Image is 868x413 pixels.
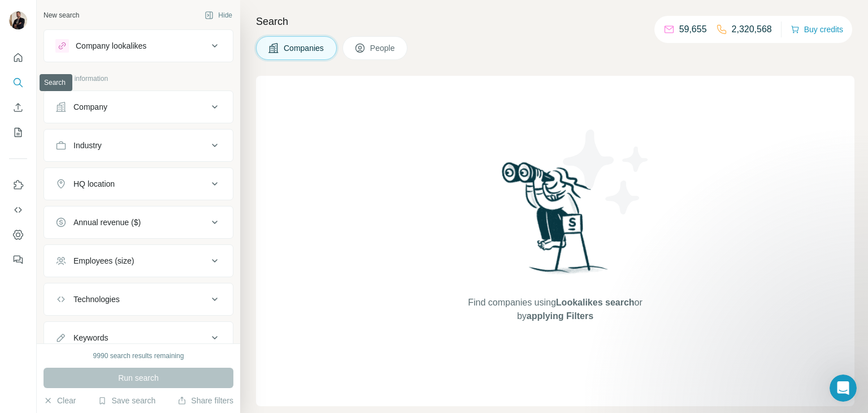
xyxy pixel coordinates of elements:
[44,395,76,406] button: Clear
[93,351,184,361] div: 9990 search results remaining
[527,311,593,321] span: applying Filters
[73,217,141,228] div: Annual revenue ($)
[73,178,115,190] div: HQ location
[9,48,27,68] button: Quick start
[44,74,233,84] p: Company information
[9,225,27,245] button: Dashboard
[73,294,120,305] div: Technologies
[44,132,233,159] button: Industry
[44,170,233,197] button: HQ location
[9,175,27,195] button: Use Surfe on LinkedIn
[9,249,27,270] button: Feedback
[73,332,108,343] div: Keywords
[197,7,240,24] button: Hide
[556,298,635,307] span: Lookalikes search
[9,200,27,220] button: Use Surfe API
[177,395,233,406] button: Share filters
[44,324,233,351] button: Keywords
[9,11,27,29] img: Avatar
[73,255,134,266] div: Employees (size)
[76,40,146,51] div: Company lookalikes
[98,395,155,406] button: Save search
[497,159,614,285] img: Surfe Illustration - Woman searching with binoculars
[465,296,645,323] span: Find companies using or by
[284,42,325,54] span: Companies
[44,247,233,274] button: Employees (size)
[44,10,79,20] div: New search
[830,375,857,402] iframe: Intercom live chat
[732,23,772,36] p: 2,320,568
[9,122,27,143] button: My lists
[679,23,707,36] p: 59,655
[44,286,233,313] button: Technologies
[73,140,102,151] div: Industry
[44,32,233,59] button: Company lookalikes
[44,209,233,236] button: Annual revenue ($)
[44,93,233,121] button: Company
[791,21,843,37] button: Buy credits
[73,101,107,113] div: Company
[9,72,27,93] button: Search
[370,42,396,54] span: People
[555,121,657,223] img: Surfe Illustration - Stars
[9,97,27,118] button: Enrich CSV
[256,14,854,29] h4: Search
